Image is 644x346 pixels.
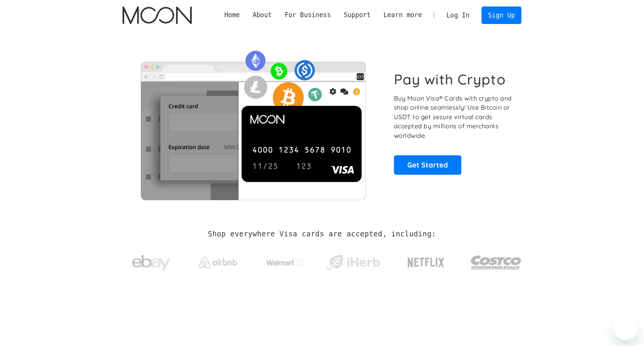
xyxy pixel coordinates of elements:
img: Moon Logo [123,6,191,24]
a: Airbnb [190,249,247,272]
img: ebay [132,251,170,275]
a: ebay [123,243,179,279]
div: Learn more [383,10,422,20]
h1: Pay with Crypto [394,71,506,88]
div: About [246,10,278,20]
img: Airbnb [199,257,237,268]
a: Walmart [257,250,314,271]
a: iHerb [325,245,381,276]
a: Get Started [394,155,461,174]
a: Costco [470,241,521,281]
div: For Business [285,10,331,20]
a: Log In [440,7,476,24]
img: Netflix [407,253,445,272]
a: Sign Up [481,6,521,24]
a: Netflix [392,246,460,276]
div: About [253,10,272,20]
a: Home [218,10,246,20]
p: Buy Moon Visa® Cards with crypto and shop online seamlessly! Use Bitcoin or USDT to get secure vi... [394,94,513,140]
img: Moon Cards let you spend your crypto anywhere Visa is accepted. [123,45,383,200]
a: home [123,6,191,24]
img: iHerb [325,253,381,273]
img: Walmart [266,258,304,267]
img: Costco [470,248,521,277]
div: For Business [278,10,337,20]
div: Support [337,10,377,20]
h2: Shop everywhere Visa cards are accepted, including: [208,230,436,238]
iframe: 启动消息传送窗口的按钮 [614,316,638,340]
div: Support [344,10,371,20]
div: Learn more [377,10,429,20]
